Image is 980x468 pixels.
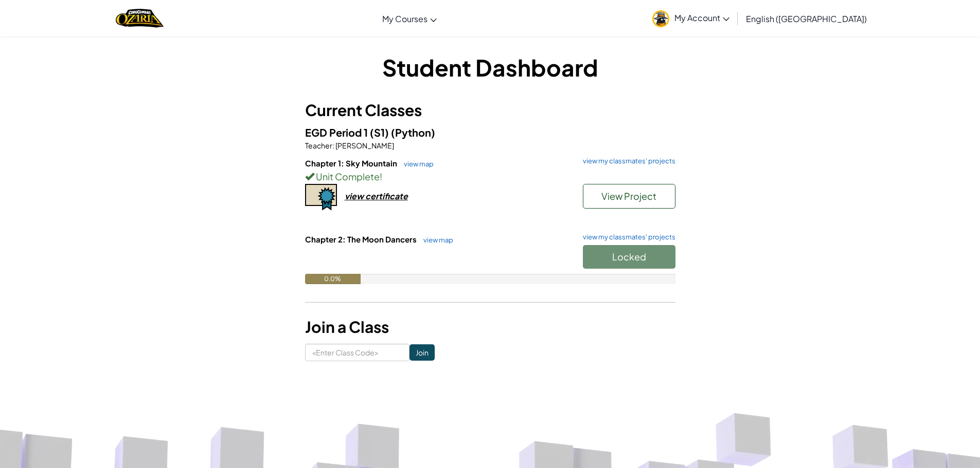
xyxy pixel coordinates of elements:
[116,8,164,29] a: Ozaria by CodeCombat logo
[305,99,675,122] h3: Current Classes
[116,8,164,29] img: Home
[305,158,399,168] span: Chapter 1: Sky Mountain
[305,184,337,211] img: certificate-icon.png
[578,158,675,164] a: view my classmates' projects
[305,126,391,139] span: EGD Period 1 (S1)
[305,274,361,284] div: 0.0%
[305,344,409,361] input: <Enter Class Code>
[314,171,380,182] span: Unit Complete
[332,141,334,150] span: :
[601,190,656,202] span: View Project
[674,12,729,23] span: My Account
[741,5,872,32] a: English ([GEOGRAPHIC_DATA])
[380,171,382,182] span: !
[409,344,435,361] input: Join
[345,191,408,201] div: view certificate
[578,234,675,240] a: view my classmates' projects
[305,191,408,201] a: view certificate
[305,234,418,244] span: Chapter 2: The Moon Dancers
[399,160,434,168] a: view map
[418,236,453,244] a: view map
[652,10,669,27] img: avatar
[382,13,427,24] span: My Courses
[746,13,867,24] span: English ([GEOGRAPHIC_DATA])
[583,184,675,209] button: View Project
[305,315,675,339] h3: Join a Class
[377,5,442,32] a: My Courses
[305,141,332,150] span: Teacher
[334,141,394,150] span: [PERSON_NAME]
[647,2,735,34] a: My Account
[305,51,675,83] h1: Student Dashboard
[391,126,435,139] span: (Python)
